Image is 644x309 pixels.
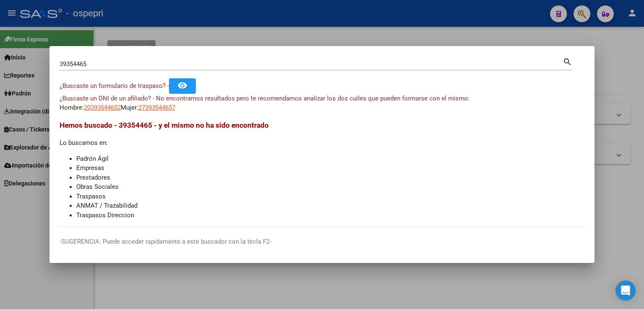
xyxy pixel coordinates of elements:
[60,120,584,220] div: Lo buscamos en:
[76,163,584,173] li: Empresas
[615,281,636,301] div: Open Intercom Messenger
[60,121,269,129] span: Hemos buscado - 39354465 - y el mismo no ha sido encontrado
[84,104,121,111] span: 20393544652
[76,154,584,164] li: Padrón Ágil
[563,56,572,66] mat-icon: search
[60,82,169,90] span: ¿Buscaste un formulario de traspaso? -
[60,237,584,247] p: -SUGERENCIA: Puede acceder rapidamente a este buscador con la tecla F2-
[76,173,584,183] li: Prestadores
[60,95,470,102] span: ¿Buscaste un DNI de un afiliado? - No encontramos resultados pero te recomendamos analizar los do...
[177,80,187,90] mat-icon: remove_red_eye
[60,94,584,113] div: Hombre: Mujer:
[76,192,584,201] li: Traspasos
[76,182,584,192] li: Obras Sociales
[76,211,584,220] li: Traspasos Direccion
[138,104,175,111] span: 27393544657
[76,201,584,211] li: ANMAT / Trazabilidad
